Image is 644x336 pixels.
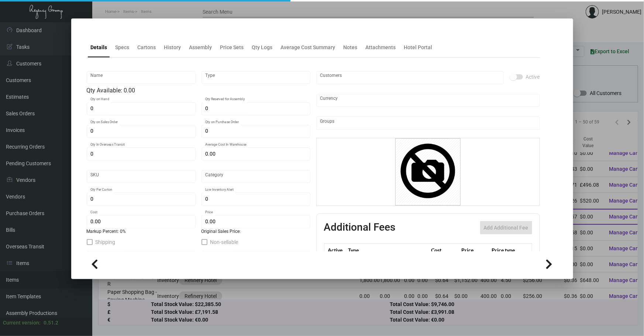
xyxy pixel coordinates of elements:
[138,44,156,51] div: Cartons
[116,44,130,51] div: Specs
[344,44,358,51] div: Notes
[324,244,347,257] th: Active
[324,221,396,234] h2: Additional Fees
[429,244,459,257] th: Cost
[490,244,523,257] th: Price type
[347,244,429,257] th: Type
[484,225,528,231] span: Add Additional Fee
[189,44,212,51] div: Assembly
[210,238,238,247] span: Non-sellable
[91,44,107,51] div: Details
[526,72,540,81] span: Active
[480,221,532,234] button: Add Additional Fee
[281,44,335,51] div: Average Cost Summary
[164,44,181,51] div: History
[44,319,58,327] div: 0.51.2
[87,86,310,95] div: Qty Available: 0.00
[252,44,273,51] div: Qty Logs
[96,238,116,247] span: Shipping
[366,44,396,51] div: Attachments
[3,319,41,327] div: Current version:
[220,44,244,51] div: Price Sets
[459,244,490,257] th: Price
[320,120,536,126] input: Add new..
[320,75,500,81] input: Add new..
[404,44,433,51] div: Hotel Portal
